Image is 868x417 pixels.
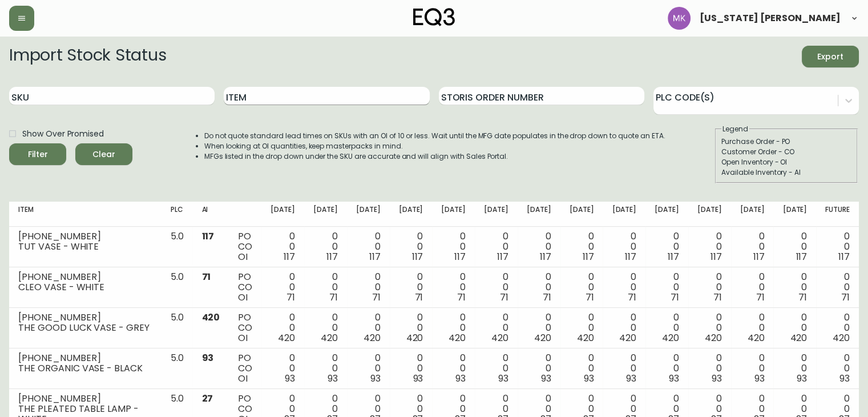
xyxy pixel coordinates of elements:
span: 117 [411,250,423,263]
div: Open Inventory - OI [721,157,851,167]
div: 0 0 [527,312,551,343]
span: 93 [201,351,213,364]
th: [DATE] [432,202,475,227]
div: 0 0 [740,353,765,384]
div: 0 0 [527,272,551,303]
span: 420 [491,331,508,344]
span: 420 [449,331,466,344]
span: 71 [798,291,807,304]
th: [DATE] [304,202,347,227]
div: Purchase Order - PO [721,137,851,147]
div: 0 0 [399,312,423,343]
span: 420 [406,331,423,344]
div: Filter [28,147,48,162]
div: [PHONE_NUMBER] [18,394,152,404]
span: 420 [790,331,807,344]
span: 71 [756,291,765,304]
td: 5.0 [162,227,193,267]
div: 0 0 [655,312,679,343]
span: 71 [628,291,636,304]
div: 0 0 [655,353,679,384]
div: 0 0 [782,231,807,262]
legend: Legend [721,124,749,134]
div: 0 0 [782,312,807,343]
div: THE ORGANIC VASE - BLACK [18,363,152,374]
div: 0 0 [570,231,594,262]
div: [PHONE_NUMBER] [18,312,152,323]
th: [DATE] [390,202,433,227]
span: 117 [838,250,850,263]
span: 27 [201,392,213,405]
div: 0 0 [825,312,850,343]
span: 71 [372,291,381,304]
div: CLEO VASE - WHITE [18,282,152,292]
div: [PHONE_NUMBER] [18,231,152,242]
span: 117 [668,250,679,263]
th: [DATE] [773,202,816,227]
th: [DATE] [688,202,731,227]
span: 420 [619,331,636,344]
div: 0 0 [484,231,508,262]
span: 71 [414,291,423,304]
span: 93 [370,372,381,385]
span: 420 [705,331,722,344]
div: 0 0 [825,353,850,384]
span: 117 [284,250,295,263]
th: Future [816,202,859,227]
div: 0 0 [271,353,295,384]
div: 0 0 [527,353,551,384]
th: [DATE] [560,202,603,227]
div: THE GOOD LUCK VASE - GREY [18,323,152,333]
th: [DATE] [731,202,774,227]
th: [DATE] [475,202,518,227]
div: 0 0 [356,231,381,262]
span: Export [811,50,850,64]
div: 0 0 [441,231,466,262]
span: 117 [583,250,594,263]
span: 93 [455,372,466,385]
span: 420 [534,331,551,344]
div: 0 0 [612,312,636,343]
div: 0 0 [697,312,722,343]
span: 420 [201,311,220,324]
div: 0 0 [356,353,381,384]
li: When looking at OI quantities, keep masterpacks in mind. [204,141,665,151]
div: 0 0 [612,353,636,384]
div: 0 0 [484,272,508,303]
span: 93 [669,372,679,385]
div: 0 0 [570,272,594,303]
th: [DATE] [518,202,560,227]
span: 117 [540,250,551,263]
div: 0 0 [527,231,551,262]
div: 0 0 [484,353,508,384]
span: 117 [710,250,722,263]
span: OI [238,331,248,344]
span: 93 [541,372,551,385]
span: 71 [671,291,679,304]
div: 0 0 [271,231,295,262]
span: 420 [577,331,594,344]
img: ea5e0531d3ed94391639a5d1768dbd68 [668,7,691,30]
div: 0 0 [782,272,807,303]
button: Export [802,46,859,67]
span: 117 [497,250,508,263]
div: 0 0 [655,231,679,262]
div: 0 0 [441,353,466,384]
span: 117 [326,250,338,263]
div: 0 0 [399,231,423,262]
div: 0 0 [612,272,636,303]
span: 71 [500,291,508,304]
td: 5.0 [162,267,193,308]
div: [PHONE_NUMBER] [18,353,152,363]
span: 71 [841,291,850,304]
span: 71 [585,291,594,304]
div: 0 0 [570,353,594,384]
th: [DATE] [603,202,645,227]
td: 5.0 [162,348,193,389]
span: 71 [457,291,466,304]
div: Available Inventory - AI [721,167,851,178]
th: Item [9,202,162,227]
span: 117 [201,230,214,243]
span: 93 [328,372,338,385]
span: 93 [498,372,508,385]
